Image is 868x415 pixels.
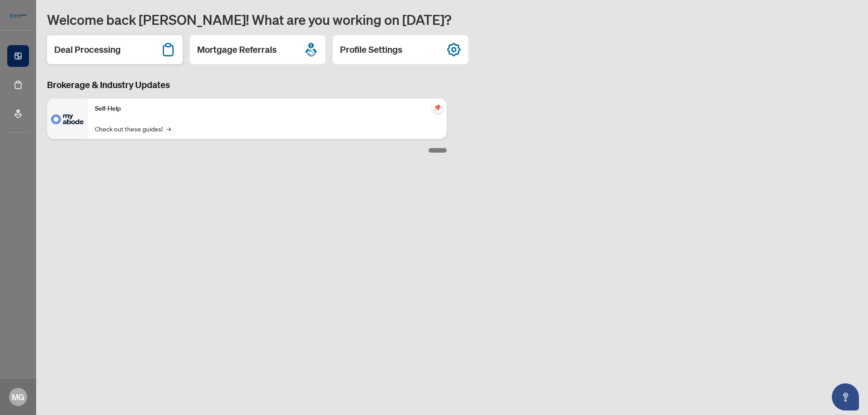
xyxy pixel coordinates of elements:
span: pushpin [432,102,443,113]
img: Self-Help [47,98,88,139]
h2: Mortgage Referrals [197,43,277,56]
h2: Deal Processing [54,43,121,56]
a: Check out these guides!→ [95,124,171,134]
p: Self-Help [95,104,439,114]
span: → [166,124,171,134]
button: Open asap [832,383,859,410]
span: MG [12,391,24,403]
img: logo [7,11,29,20]
h1: Welcome back [PERSON_NAME]! What are you working on [DATE]? [47,11,857,28]
h2: Profile Settings [340,43,402,56]
h3: Brokerage & Industry Updates [47,79,447,91]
